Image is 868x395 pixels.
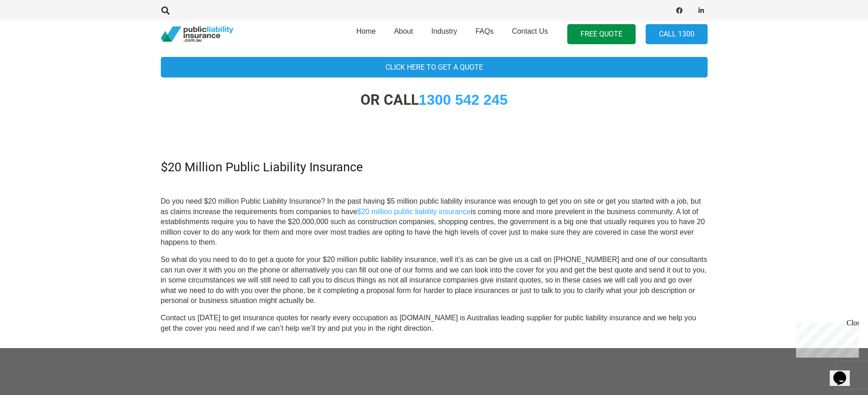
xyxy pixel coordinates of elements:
[422,18,466,51] a: Industry
[673,4,686,17] a: Facebook
[4,4,63,66] div: Chat live with an agent now!Close
[161,255,708,306] p: So what do you need to do to get a quote for your $20 million public liability insurance, well it...
[161,160,708,175] h3: $20 Million Public Liability Insurance
[830,359,859,386] iframe: chat widget
[695,4,708,17] a: LinkedIn
[157,6,175,15] a: Search
[394,27,413,35] span: About
[466,18,503,51] a: FAQs
[385,18,422,51] a: About
[161,26,233,42] a: pli_logotransparent
[161,313,708,333] p: Contact us [DATE] to get insurance quotes for nearly every occupation as [DOMAIN_NAME] is Austral...
[357,208,471,215] a: $20 million public liability insurance
[646,24,708,45] a: Call 1300
[512,27,548,35] span: Contact Us
[792,319,859,358] iframe: chat widget
[503,18,557,51] a: Contact Us
[567,24,636,45] a: FREE QUOTE
[347,18,385,51] a: Home
[431,27,457,35] span: Industry
[356,27,376,35] span: Home
[475,27,493,35] span: FAQs
[360,91,508,108] strong: OR CALL
[419,92,508,108] a: 1300 542 245
[161,57,708,77] a: Click Here To Get A Quote
[161,196,708,247] p: Do you need $20 million Public Liability Insurance? In the past having $5 million public liabilit...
